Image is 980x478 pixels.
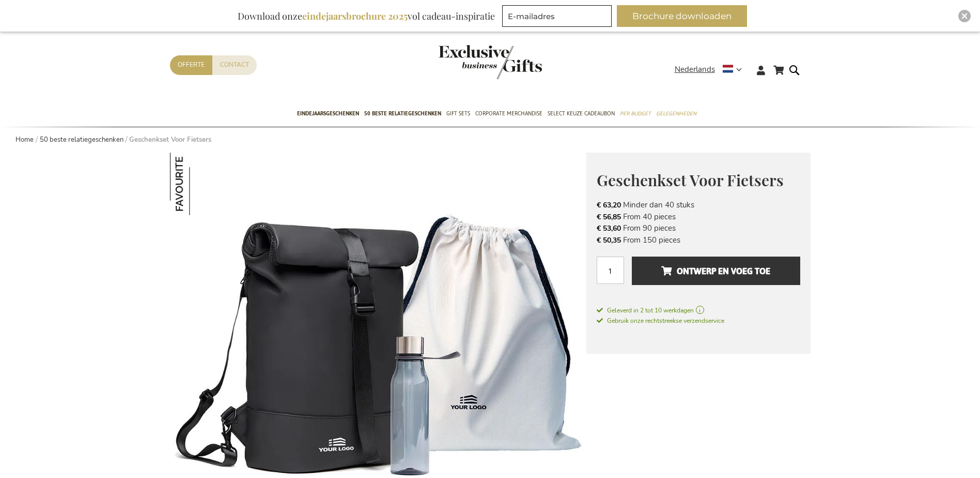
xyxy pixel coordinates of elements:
li: From 90 pieces [597,222,800,234]
img: Exclusive Business gifts logo [439,45,542,79]
div: Download onze vol cadeau-inspiratie [233,5,500,27]
a: Gebruik onze rechtstreekse verzendservice [597,315,724,325]
a: Offerte [170,55,212,74]
span: Gelegenheden [656,108,696,119]
li: Minder dan 40 stuks [597,199,800,211]
a: Contact [212,55,257,74]
li: From 40 pieces [597,211,800,222]
span: € 63,20 [597,200,621,210]
span: € 53,60 [597,223,621,233]
a: 50 beste relatiegeschenken [40,135,123,144]
span: 50 beste relatiegeschenken [364,108,441,119]
span: € 50,35 [597,235,621,245]
button: Brochure downloaden [617,5,747,27]
form: marketing offers and promotions [502,5,615,30]
div: Nederlands [675,64,749,76]
img: Close [961,13,968,19]
a: store logo [439,45,490,79]
input: E-mailadres [502,5,612,27]
span: Select Keuze Cadeaubon [548,108,615,119]
span: Nederlands [675,64,715,76]
a: Geleverd in 2 tot 10 werkdagen [597,306,800,315]
span: Eindejaarsgeschenken [297,108,359,119]
button: Ontwerp en voeg toe [632,257,800,285]
li: From 150 pieces [597,234,800,246]
img: Geschenkset Voor Fietsers [170,153,232,215]
div: Close [958,10,971,22]
b: eindejaarsbrochure 2025 [302,10,408,22]
span: Geschenkset Voor Fietsers [597,170,784,190]
strong: Geschenkset Voor Fietsers [129,135,211,144]
a: Home [15,135,34,144]
span: Corporate Merchandise [475,108,542,119]
span: Per Budget [620,108,651,119]
span: Ontwerp en voeg toe [661,263,770,279]
span: Gift Sets [446,108,470,119]
span: € 56,85 [597,212,621,222]
input: Aantal [597,257,624,284]
span: Gebruik onze rechtstreekse verzendservice [597,317,724,325]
